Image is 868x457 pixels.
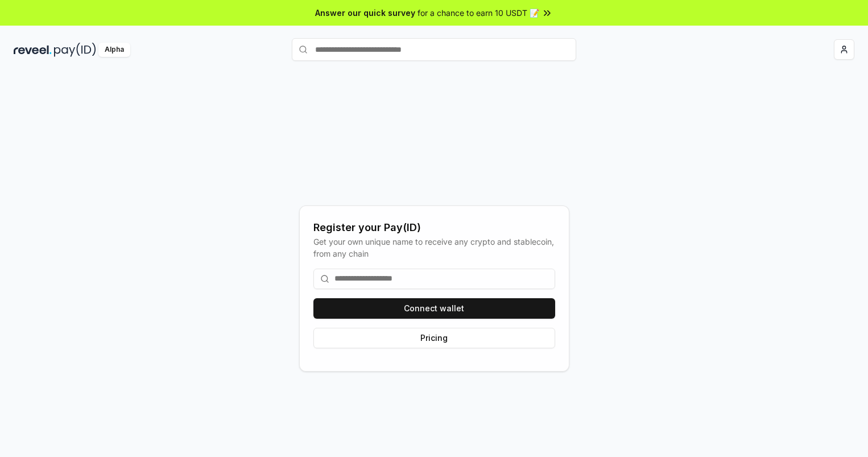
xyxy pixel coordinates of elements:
img: reveel_dark [14,43,52,57]
span: Answer our quick survey [315,7,415,19]
span: for a chance to earn 10 USDT 📝 [418,7,539,19]
button: Connect wallet [313,298,555,319]
div: Register your Pay(ID) [313,220,555,236]
img: pay_id [54,43,96,57]
button: Pricing [313,328,555,348]
div: Alpha [98,43,130,57]
div: Get your own unique name to receive any crypto and stablecoin, from any chain [313,236,555,260]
